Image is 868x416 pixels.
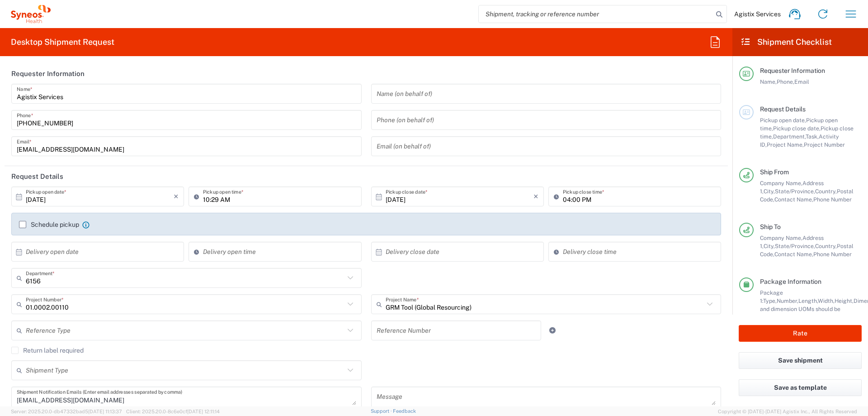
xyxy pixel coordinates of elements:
[11,69,85,78] h2: Requester Information
[774,196,813,203] span: Contact Name,
[760,117,806,124] span: Pickup open date,
[187,409,220,414] span: [DATE] 12:11:14
[546,324,559,337] a: Add Reference
[760,289,783,304] span: Package 1:
[764,243,775,249] span: City,
[774,251,813,258] span: Contact Name,
[775,243,815,249] span: State/Province,
[773,133,806,140] span: Department,
[775,188,815,195] span: State/Province,
[763,297,777,304] span: Type,
[764,188,775,195] span: City,
[813,196,852,203] span: Phone Number
[11,37,114,48] h2: Desktop Shipment Request
[815,243,837,249] span: Country,
[767,141,804,148] span: Project Name,
[815,188,837,195] span: Country,
[813,251,852,258] span: Phone Number
[88,409,122,414] span: [DATE] 11:13:37
[126,409,220,414] span: Client: 2025.20.0-8c6e0cf
[794,78,809,85] span: Email
[533,189,538,204] i: ×
[760,234,802,241] span: Company Name,
[760,180,802,186] span: Company Name,
[773,125,821,132] span: Pickup close date,
[739,379,862,396] button: Save as template
[760,67,825,74] span: Requester Information
[739,352,862,369] button: Save shipment
[798,297,818,304] span: Length,
[818,297,835,304] span: Width,
[760,223,781,230] span: Ship To
[174,189,179,204] i: ×
[11,347,84,354] label: Return label required
[777,297,798,304] span: Number,
[788,314,862,320] span: Should have valid content(s)
[734,10,781,18] span: Agistix Services
[760,168,789,176] span: Ship From
[371,408,393,414] a: Support
[11,409,122,414] span: Server: 2025.20.0-db47332bad5
[777,78,794,85] span: Phone,
[19,221,79,228] label: Schedule pickup
[393,408,416,414] a: Feedback
[718,407,857,416] span: Copyright © [DATE]-[DATE] Agistix Inc., All Rights Reserved
[479,5,713,23] input: Shipment, tracking or reference number
[739,325,862,342] button: Rate
[804,141,845,148] span: Project Number
[760,278,821,285] span: Package Information
[835,297,854,304] span: Height,
[760,78,777,85] span: Name,
[11,172,63,181] h2: Request Details
[806,133,819,140] span: Task,
[760,105,806,113] span: Request Details
[741,37,832,48] h2: Shipment Checklist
